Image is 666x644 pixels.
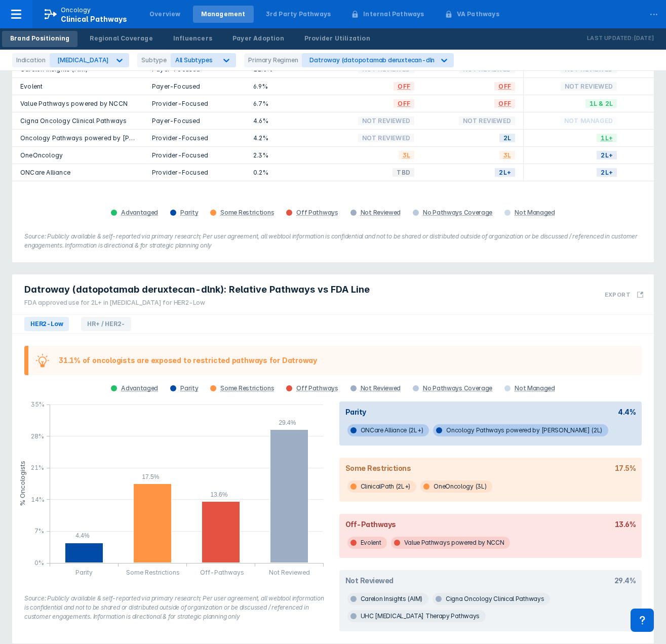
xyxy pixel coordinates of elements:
div: Indication [12,53,50,67]
div: Payer-Focused [152,82,237,91]
tspan: Parity [75,569,93,576]
span: Cigna Oncology Clinical Pathways [433,593,550,605]
div: Provider Utilization [304,34,370,43]
p: [DATE] [634,33,654,44]
div: No Pathways Coverage [423,209,492,217]
div: Provider-Focused [152,134,237,142]
div: 3rd Party Pathways [266,10,331,19]
span: Value Pathways powered by NCCN [391,537,510,549]
p: Oncology [61,6,91,15]
tspan: Not Reviewed [269,569,310,576]
div: Primary Regimen [244,53,302,67]
div: Parity [345,408,366,416]
span: OFF [494,98,515,109]
span: Not Reviewed [561,80,617,92]
a: Overview [141,6,189,23]
div: 4.4% [618,408,636,416]
div: 31.1% of oncologists are exposed to restricted pathways for Datroway [59,356,317,365]
div: Payer Adoption [232,34,284,43]
figcaption: Source: Publicly available & self-reported via primary research; Per user agreement, all webtool ... [24,594,327,621]
tspan: 14% [31,496,45,503]
div: Not Reviewed [345,576,394,585]
div: [MEDICAL_DATA] [57,56,109,64]
div: Brand Positioning [10,34,69,43]
div: Provider-Focused [152,151,237,159]
a: Oncology Pathways powered by [PERSON_NAME] [20,134,174,142]
span: Clinical Pathways [61,15,127,23]
div: Internal Pathways [363,10,424,19]
div: No Pathways Coverage [423,384,492,392]
span: 2L+ [495,167,515,178]
div: Some Restrictions [220,384,274,392]
span: HR+ / HER2- [81,317,131,331]
div: 17.5% [615,464,636,472]
span: 2L+ [597,167,617,178]
a: Provider Utilization [296,31,378,47]
button: Export [599,278,650,310]
div: 6.7% [253,99,313,108]
a: Influencers [165,31,220,47]
div: Payer-Focused [152,116,237,125]
div: Off Pathways [296,384,338,392]
div: 13.6% [615,520,636,529]
a: OneOncology [20,151,63,159]
tspan: 17.5% [142,473,159,480]
div: Overview [149,10,181,19]
span: Evolent [347,537,387,549]
div: Datroway (datopotamab deruxtecan-dlnk) [309,56,440,64]
div: 2.3% [253,151,313,159]
span: OneOncology (3L) [420,480,492,493]
figcaption: Source: Publicly available & self-reported via primary research; Per user agreement, all webtool ... [24,232,642,250]
div: Not Managed [515,384,555,392]
tspan: 7% [34,527,44,535]
span: 3L [399,149,414,161]
g: column chart , with 1 column series, . Y-scale minimum value is 0 , maximum value is 0.35. X-scal... [18,395,333,588]
a: Brand Positioning [2,31,77,47]
div: Parity [180,209,198,217]
div: 29.4% [614,576,636,585]
tspan: 29.4% [279,419,296,426]
div: Management [201,10,246,19]
div: 4.6% [253,116,313,125]
span: UHC [MEDICAL_DATA] Therapy Pathways [347,610,486,622]
tspan: Some Restrictions [126,569,180,576]
a: Management [193,6,254,23]
span: Oncology Pathways powered by [PERSON_NAME] (2L) [433,424,608,436]
span: ClinicalPath (2L+) [347,480,417,493]
span: Not Managed [560,115,617,127]
tspan: 4.4% [75,532,90,539]
span: 2L+ [597,149,617,161]
span: 3L [499,149,515,161]
div: Some Restrictions [220,209,274,217]
span: 2L [499,132,515,144]
a: 3rd Party Pathways [258,6,339,23]
div: Parity [180,384,198,392]
span: OFF [394,80,414,92]
div: Not Managed [515,209,555,217]
div: 0.2% [253,168,313,177]
div: Provider-Focused [152,99,237,108]
a: Regional Coverage [82,31,161,47]
div: Not Reviewed [361,384,401,392]
div: Some Restrictions [345,464,411,472]
span: Carelon Insights (AIM) [347,593,428,605]
div: Subtype [137,53,171,67]
a: Cigna Oncology Clinical Pathways [20,117,127,125]
div: Influencers [173,34,212,43]
div: 6.9% [253,82,313,91]
span: HER2-Low [24,317,69,331]
tspan: 35% [31,400,45,408]
div: Regional Coverage [90,34,152,43]
div: FDA approved use for 2L+ in [MEDICAL_DATA] for HER2-Low [24,298,370,307]
div: Off-Pathways [345,520,396,529]
span: TBD [393,167,414,178]
span: 1L+ [597,132,617,144]
span: ONCare Alliance (2L+) [347,424,429,436]
tspan: 21% [31,464,44,471]
tspan: Off-Pathways [200,569,244,576]
a: ONCare Alliance [20,169,70,176]
span: 1L & 2L [585,98,617,109]
a: Payer Adoption [224,31,292,47]
a: Value Pathways powered by NCCN [20,100,128,107]
tspan: % Oncologists [18,461,26,507]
